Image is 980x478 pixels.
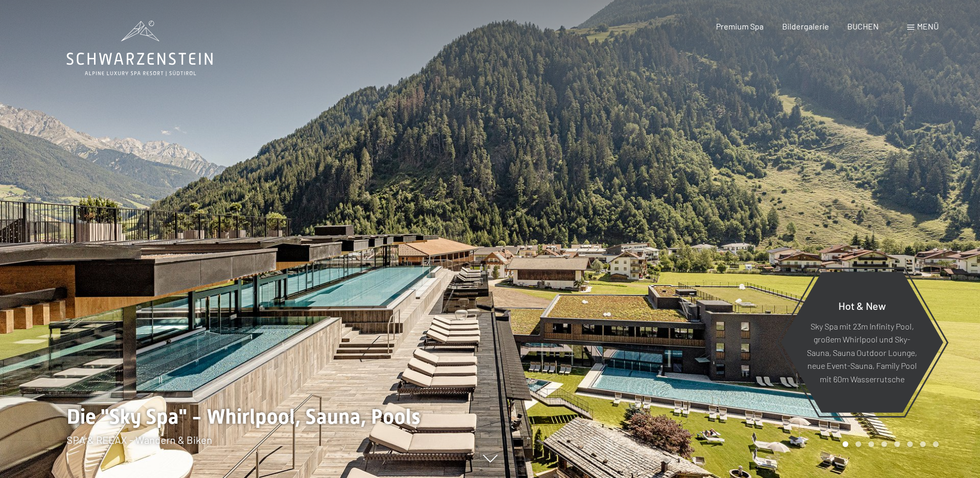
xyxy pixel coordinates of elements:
a: Bildergalerie [782,21,829,31]
p: Sky Spa mit 23m Infinity Pool, großem Whirlpool und Sky-Sauna, Sauna Outdoor Lounge, neue Event-S... [806,319,918,385]
span: Menü [917,21,939,31]
span: Hot & New [838,299,886,311]
div: Carousel Page 3 [868,441,874,447]
a: Premium Spa [716,21,764,31]
a: BUCHEN [847,21,879,31]
div: Carousel Page 1 (Current Slide) [843,441,848,447]
div: Carousel Page 4 [881,441,887,447]
a: Hot & New Sky Spa mit 23m Infinity Pool, großem Whirlpool und Sky-Sauna, Sauna Outdoor Lounge, ne... [780,271,944,413]
div: Carousel Pagination [839,441,939,447]
div: Carousel Page 7 [920,441,926,447]
div: Carousel Page 6 [907,441,913,447]
div: Carousel Page 8 [933,441,939,447]
div: Carousel Page 2 [855,441,861,447]
div: Carousel Page 5 [894,441,900,447]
